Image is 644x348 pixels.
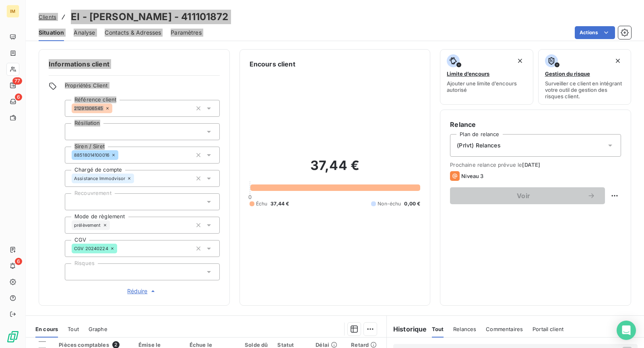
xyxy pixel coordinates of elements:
span: Limite d’encours [447,70,489,77]
span: Assistance Immodvisor [74,176,125,181]
span: Voir [460,193,587,199]
span: Contacts & Adresses [105,29,161,37]
button: Limite d’encoursAjouter une limite d’encours autorisé [440,49,533,105]
img: Logo LeanPay [6,330,19,343]
span: Gestion du risque [545,70,590,77]
span: Tout [68,326,79,332]
button: Actions [575,26,615,39]
button: Gestion du risqueSurveiller ce client en intégrant votre outil de gestion des risques client. [538,49,631,105]
span: Réduire [127,287,157,295]
span: Analyse [74,29,95,37]
span: 6 [15,93,22,101]
span: Tout [432,326,444,332]
h6: Encours client [250,59,295,69]
span: 6 [15,258,22,265]
span: 21291306545 [74,106,103,111]
span: En cours [35,326,58,332]
div: Émise le [138,342,180,348]
span: Situation [39,29,64,37]
input: Ajouter une valeur [118,151,125,159]
span: Propriétés Client [65,82,220,93]
h6: Informations client [49,59,220,69]
span: Clients [39,14,56,20]
span: Prochaine relance prévue le [450,162,621,168]
span: Non-échu [378,200,401,207]
span: 37,44 € [270,200,289,207]
span: Surveiller ce client en intégrant votre outil de gestion des risques client. [545,80,624,99]
span: Commentaires [486,326,523,332]
h3: EI - [PERSON_NAME] - 411101872 [71,10,229,24]
span: CGV 20240224 [74,246,108,251]
span: 77 [12,77,22,85]
span: Graphe [89,326,107,332]
div: Statut [277,342,306,348]
button: Voir [450,187,605,204]
div: Solde dû [240,342,268,348]
input: Ajouter une valeur [72,198,78,205]
h6: Historique [387,324,427,334]
span: Paramètres [171,29,202,37]
span: 88518014100016 [74,153,109,157]
span: Relances [453,326,476,332]
span: Portail client [533,326,563,332]
input: Ajouter une valeur [134,175,140,182]
input: Ajouter une valeur [72,268,78,275]
h2: 37,44 € [250,157,421,182]
div: Open Intercom Messenger [617,321,636,340]
span: Ajouter une limite d’encours autorisé [447,80,526,93]
input: Ajouter une valeur [112,105,119,112]
input: Ajouter une valeur [110,222,116,229]
input: Ajouter une valeur [117,245,124,252]
span: Échu [256,200,268,207]
span: (Prlvt) Relances [457,141,500,149]
span: 0,00 € [404,200,420,207]
div: Échue le [190,342,231,348]
span: prélèvement [74,223,101,228]
div: Délai [316,342,341,348]
span: Niveau 3 [461,173,483,179]
span: 0 [248,194,252,200]
div: Retard [351,342,382,348]
a: Clients [39,13,56,21]
h6: Relance [450,120,621,129]
div: IM [6,5,19,18]
button: Réduire [65,287,220,296]
span: [DATE] [522,162,540,168]
input: Ajouter une valeur [72,128,78,135]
